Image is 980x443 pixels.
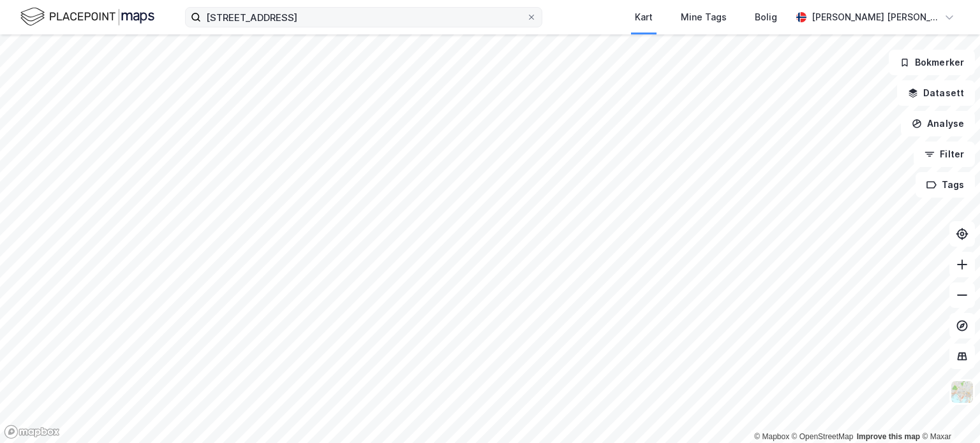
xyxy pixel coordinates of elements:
a: OpenStreetMap [792,432,854,441]
div: Mine Tags [681,10,727,25]
button: Bokmerker [889,50,975,75]
div: [PERSON_NAME] [PERSON_NAME] [812,10,939,25]
button: Datasett [897,80,975,106]
img: logo.f888ab2527a4732fd821a326f86c7f29.svg [20,6,154,28]
button: Filter [914,142,975,167]
a: Mapbox homepage [4,425,60,439]
button: Analyse [901,111,975,136]
a: Improve this map [857,432,920,441]
iframe: Chat Widget [916,382,980,443]
input: Søk på adresse, matrikkel, gårdeiere, leietakere eller personer [201,8,526,27]
div: Kontrollprogram for chat [916,382,980,443]
img: Z [950,380,974,404]
a: Mapbox [754,432,789,441]
div: Kart [635,10,653,25]
button: Tags [916,172,975,198]
div: Bolig [755,10,777,25]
